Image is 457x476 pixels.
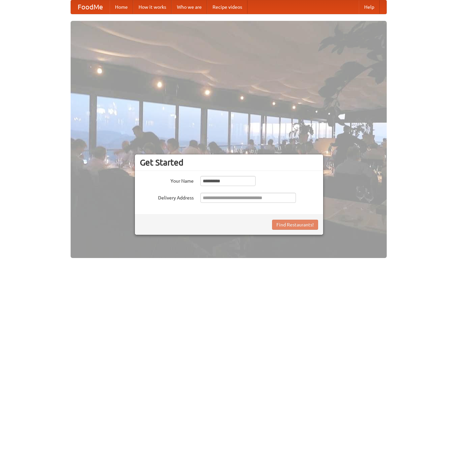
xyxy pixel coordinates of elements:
[207,0,247,14] a: Recipe videos
[110,0,133,14] a: Home
[140,176,194,184] label: Your Name
[140,193,194,201] label: Delivery Address
[140,157,318,168] h3: Get Started
[359,0,380,14] a: Help
[272,220,318,230] button: Find Restaurants!
[172,0,207,14] a: Who we are
[71,0,110,14] a: FoodMe
[133,0,172,14] a: How it works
